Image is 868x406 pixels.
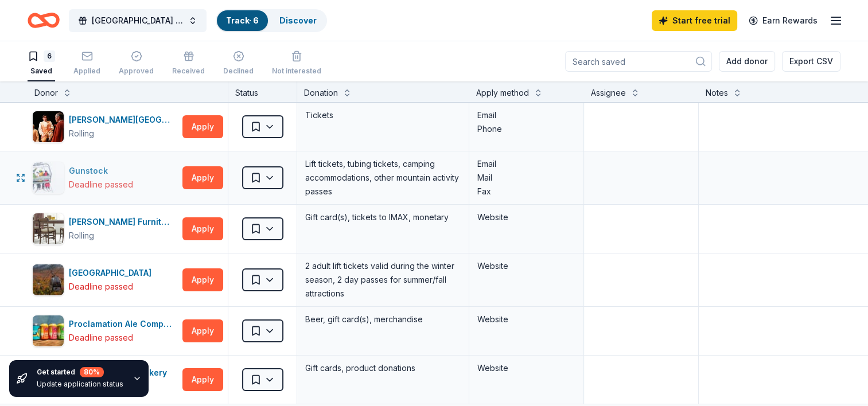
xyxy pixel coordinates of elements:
div: Not interested [272,67,321,76]
div: [PERSON_NAME] Furniture [69,215,178,229]
img: Image for Loon Mountain Resort [33,264,64,295]
div: Fax [477,185,575,198]
img: Image for Gamm Theatre [33,111,64,142]
div: Lift tickets, tubing tickets, camping accommodations, other mountain activity passes [304,156,462,200]
div: Email [477,157,575,171]
button: Image for Gamm Theatre[PERSON_NAME][GEOGRAPHIC_DATA]Rolling [32,111,178,143]
div: Rolling [69,127,94,140]
button: Apply [182,268,223,291]
div: Saved [28,67,55,76]
div: Beer, gift card(s), merchandise [304,311,462,327]
button: Not interested [272,46,321,81]
div: Gunstock [69,164,133,178]
button: Apply [182,319,223,342]
div: 2 adult lift tickets valid during the winter season, 2 day passes for summer/fall attractions [304,258,462,302]
button: Declined [223,46,254,81]
div: Donation [304,86,338,100]
a: Home [28,7,60,34]
img: Image for Gunstock [33,162,64,193]
div: Proclamation Ale Company [69,317,178,331]
button: Image for GunstockGunstockDeadline passed [32,162,178,194]
div: Applied [73,67,100,76]
img: Image for Proclamation Ale Company [33,315,64,346]
div: Declined [223,67,254,76]
div: Gift card(s), tickets to IMAX, monetary [304,209,462,225]
div: [PERSON_NAME][GEOGRAPHIC_DATA] [69,113,178,127]
div: Update application status [37,380,123,389]
input: Search saved [565,51,712,72]
button: Export CSV [782,51,840,72]
button: Image for Proclamation Ale CompanyProclamation Ale CompanyDeadline passed [32,315,178,347]
button: Apply [182,115,223,138]
div: Notes [706,86,728,100]
a: Start free trial [652,10,737,31]
div: Assignee [591,86,626,100]
button: Received [172,46,205,81]
a: Earn Rewards [742,10,824,31]
button: Apply [182,217,223,240]
button: Add donor [719,51,775,72]
span: [GEOGRAPHIC_DATA] 11th Annual Open House / 30th Anniversary Celebration [92,14,184,28]
div: Website [477,361,575,375]
div: Gift cards, product donations [304,360,462,376]
div: Tickets [304,107,462,123]
div: Website [477,210,575,224]
div: Deadline passed [69,331,133,345]
button: Track· 6Discover [216,9,327,32]
button: Approved [119,46,154,81]
div: Phone [477,122,575,136]
button: Apply [182,166,223,189]
a: Track· 6 [226,15,259,25]
div: Website [477,259,575,273]
div: Received [172,67,205,76]
div: Status [228,81,297,102]
div: Deadline passed [69,280,133,294]
div: Website [477,313,575,326]
div: Mail [477,171,575,185]
div: Email [477,108,575,122]
button: Apply [182,368,223,391]
div: Approved [119,67,154,76]
div: Deadline passed [69,178,133,192]
img: Image for Jordan's Furniture [33,213,64,244]
button: Image for Loon Mountain Resort[GEOGRAPHIC_DATA]Deadline passed [32,264,178,296]
button: [GEOGRAPHIC_DATA] 11th Annual Open House / 30th Anniversary Celebration [69,9,207,32]
div: Get started [37,367,123,377]
a: Discover [279,15,317,25]
div: Rolling [69,229,94,243]
div: 80 % [80,367,104,377]
button: Applied [73,46,100,81]
div: 6 [44,50,55,62]
button: Image for Jordan's Furniture[PERSON_NAME] FurnitureRolling [32,213,178,245]
div: Apply method [476,86,529,100]
div: Donor [34,86,58,100]
div: [GEOGRAPHIC_DATA] [69,266,156,280]
button: 6Saved [28,46,55,81]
